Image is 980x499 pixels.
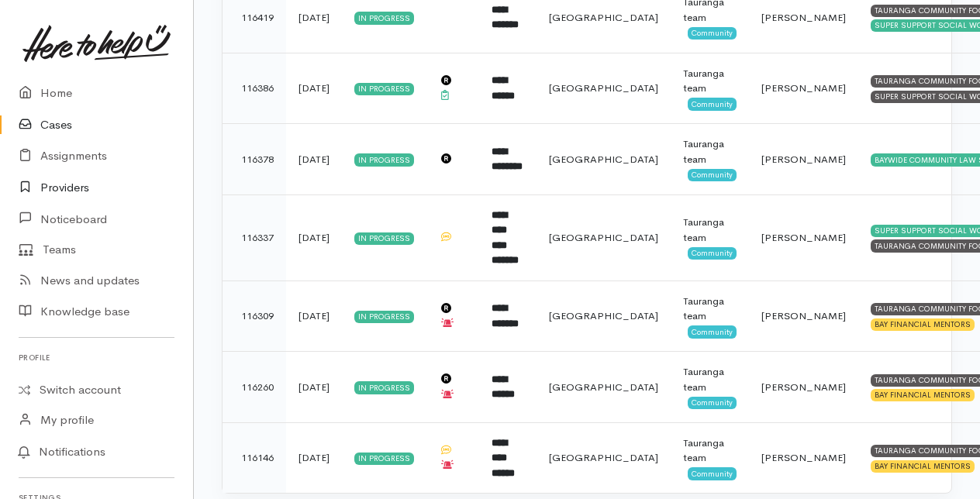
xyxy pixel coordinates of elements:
[761,380,846,394] span: [PERSON_NAME]
[761,153,846,166] span: [PERSON_NAME]
[683,136,737,167] div: Tauranga team
[286,280,342,352] td: [DATE]
[223,124,286,195] td: 116378
[286,194,342,280] td: [DATE]
[683,215,737,245] div: Tauranga team
[683,435,737,466] div: Tauranga team
[354,453,414,465] div: In progress
[286,53,342,124] td: [DATE]
[223,194,286,280] td: 116337
[761,231,846,244] span: [PERSON_NAME]
[688,325,737,338] span: Community
[761,81,846,95] span: [PERSON_NAME]
[286,422,342,493] td: [DATE]
[761,451,846,464] span: [PERSON_NAME]
[354,232,414,245] div: In progress
[354,311,414,323] div: In progress
[223,280,286,352] td: 116309
[549,380,658,394] span: [GEOGRAPHIC_DATA]
[683,364,737,394] div: Tauranga team
[683,294,737,324] div: Tauranga team
[871,318,975,331] div: BAY FINANCIAL MENTORS
[688,397,737,409] span: Community
[354,153,414,166] div: In progress
[354,381,414,394] div: In progress
[549,153,658,166] span: [GEOGRAPHIC_DATA]
[549,451,658,464] span: [GEOGRAPHIC_DATA]
[19,347,174,368] h6: Profile
[688,467,737,480] span: Community
[761,309,846,322] span: [PERSON_NAME]
[549,231,658,244] span: [GEOGRAPHIC_DATA]
[871,460,975,473] div: BAY FINANCIAL MENTORS
[688,247,737,260] span: Community
[354,83,414,95] div: In progress
[683,66,737,96] div: Tauranga team
[223,352,286,423] td: 116260
[688,169,737,181] span: Community
[286,352,342,423] td: [DATE]
[354,12,414,24] div: In progress
[549,81,658,95] span: [GEOGRAPHIC_DATA]
[761,11,846,24] span: [PERSON_NAME]
[223,422,286,493] td: 116146
[688,98,737,110] span: Community
[871,389,975,401] div: BAY FINANCIAL MENTORS
[549,309,658,322] span: [GEOGRAPHIC_DATA]
[549,11,658,24] span: [GEOGRAPHIC_DATA]
[286,124,342,195] td: [DATE]
[688,27,737,40] span: Community
[223,53,286,124] td: 116386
